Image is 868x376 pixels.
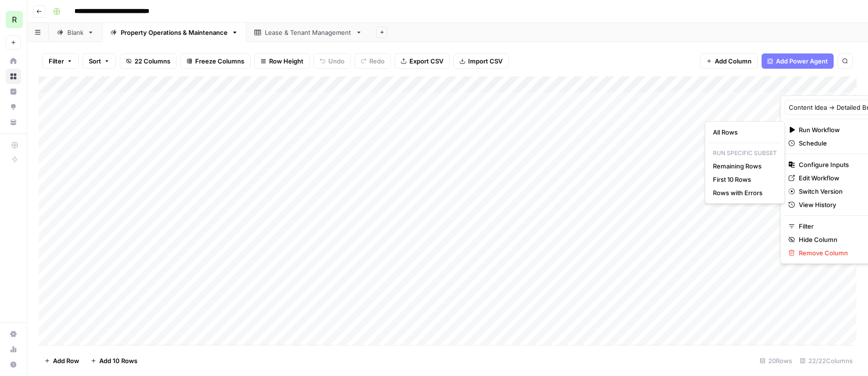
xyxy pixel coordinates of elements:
p: Run Specific Subset [709,147,781,159]
span: Rows with Errors [713,188,773,198]
span: Remaining Rows [713,161,773,171]
span: First 10 Rows [713,175,773,184]
span: All Rows [713,127,773,137]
